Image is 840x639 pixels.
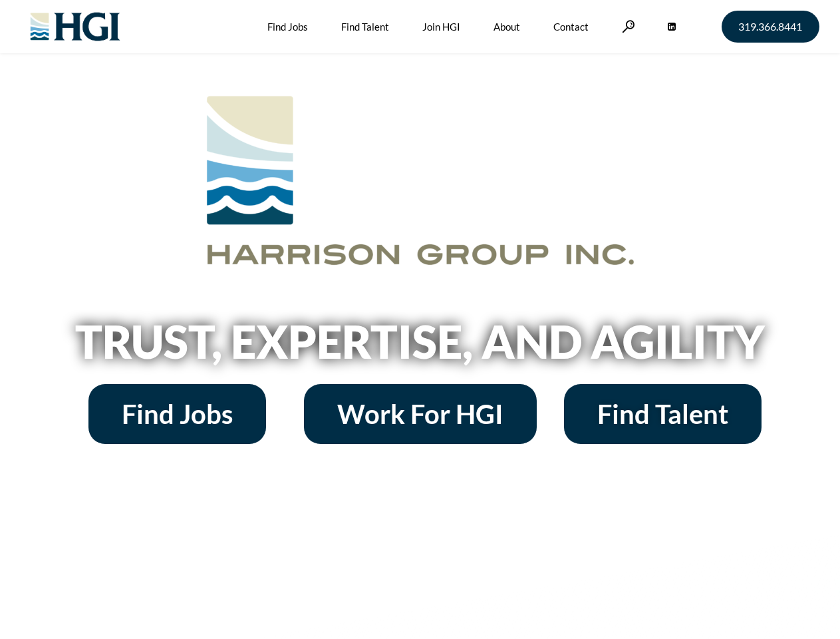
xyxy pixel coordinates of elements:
span: Find Talent [597,401,728,427]
a: Search [622,20,635,33]
span: 319.366.8441 [738,21,802,32]
a: Find Talent [564,384,762,444]
a: 319.366.8441 [722,11,819,43]
span: Work For HGI [337,401,503,427]
h2: Trust, Expertise, and Agility [41,319,799,364]
a: Work For HGI [304,384,537,444]
a: Find Jobs [88,384,266,444]
span: Find Jobs [122,401,233,427]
